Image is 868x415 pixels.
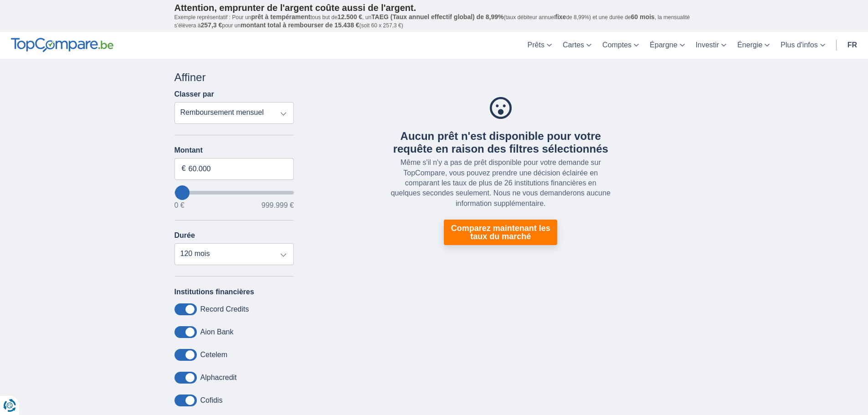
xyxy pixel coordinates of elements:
div: Affiner [175,70,294,85]
input: wantToBorrow [175,191,294,195]
span: 0 € [175,202,185,209]
span: 257,3 € [201,21,222,29]
span: TAEG (Taux annuel effectif global) de 8,99% [371,13,503,20]
img: TopCompare [11,38,113,52]
a: Prêts [522,32,557,59]
span: 12.500 € [338,13,363,20]
div: Même s'il n'y a pas de prêt disponible pour votre demande sur TopCompare, vous pouvez prendre une... [390,158,612,209]
a: fr [842,32,863,59]
label: Record Credits [200,305,249,313]
img: Aucun prêt n'est disponible pour votre requête en raison des filtres sélectionnés [490,97,512,119]
a: Comparez maintenant les taux du marché [444,220,557,245]
span: 999.999 € [262,202,294,209]
p: Exemple représentatif : Pour un tous but de , un (taux débiteur annuel de 8,99%) et une durée de ... [175,13,694,30]
label: Durée [175,231,195,240]
a: Plus d'infos [775,32,830,59]
span: montant total à rembourser de 15.438 € [241,21,360,29]
label: Aion Bank [200,328,234,336]
span: € [182,164,186,174]
a: Comptes [597,32,644,59]
span: prêt à tempérament [251,13,310,20]
label: Alphacredit [200,374,237,382]
p: Attention, emprunter de l'argent coûte aussi de l'argent. [175,2,694,13]
label: Cofidis [200,396,223,405]
a: Investir [690,32,732,59]
div: Aucun prêt n'est disponible pour votre requête en raison des filtres sélectionnés [390,130,612,156]
label: Montant [175,146,294,154]
label: Classer par [175,90,214,98]
a: Cartes [557,32,597,59]
a: Énergie [732,32,775,59]
label: Institutions financières [175,288,254,296]
span: 60 mois [631,13,655,20]
label: Cetelem [200,351,228,359]
a: Épargne [644,32,690,59]
span: fixe [555,13,566,20]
